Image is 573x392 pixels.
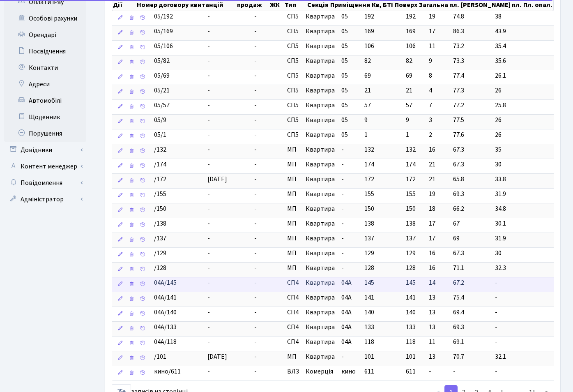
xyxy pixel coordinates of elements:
[341,175,344,184] span: -
[287,56,299,66] span: СП5
[406,12,422,21] span: 192
[495,145,551,154] span: 35
[453,367,488,376] span: -
[429,367,446,376] span: -
[429,175,446,184] span: 21
[254,101,257,110] span: -
[406,189,422,199] span: 155
[254,71,257,80] span: -
[207,219,210,228] span: -
[4,60,86,76] a: Контакти
[429,234,446,243] span: 17
[495,42,551,51] span: 35.4
[254,145,257,154] span: -
[154,115,166,125] span: 05/9
[453,56,488,66] span: 73.3
[4,92,86,109] a: Автомобілі
[429,71,446,81] span: 8
[207,27,210,36] span: -
[341,308,352,317] span: 04А
[287,293,299,302] span: СП4
[4,43,86,60] a: Посвідчення
[287,175,299,184] span: МП
[341,263,344,272] span: -
[495,278,551,288] span: -
[154,337,177,346] span: 04А/118
[406,71,422,81] span: 69
[207,352,227,361] span: [DATE]
[429,337,446,347] span: 11
[453,12,488,21] span: 74.8
[453,101,488,110] span: 77.2
[306,71,335,81] span: Квартира
[154,293,177,302] span: 04А/141
[429,263,446,273] span: 16
[364,367,374,376] span: 611
[406,101,422,110] span: 57
[364,12,374,21] span: 192
[4,10,86,27] a: Особові рахунки
[287,234,299,243] span: МП
[453,71,488,81] span: 77.4
[341,160,344,169] span: -
[154,263,166,272] span: /128
[341,249,344,258] span: -
[207,204,210,213] span: -
[4,109,86,125] a: Щоденник
[341,145,344,154] span: -
[207,12,210,21] span: -
[341,337,352,346] span: 04А
[254,367,257,376] span: -
[406,278,422,288] span: 145
[341,56,348,65] span: 05
[254,293,257,302] span: -
[4,175,86,191] a: Повідомлення
[406,293,422,302] span: 141
[306,115,335,125] span: Квартира
[207,337,210,346] span: -
[207,293,210,302] span: -
[154,101,170,110] span: 05/57
[495,263,551,273] span: 32.3
[287,130,299,140] span: СП5
[154,160,166,169] span: /174
[453,175,488,184] span: 65.8
[453,204,488,214] span: 66.2
[495,27,551,36] span: 43.9
[495,337,551,347] span: -
[453,115,488,125] span: 77.5
[364,42,374,51] span: 106
[254,27,257,36] span: -
[207,115,210,125] span: -
[306,101,335,110] span: Квартира
[495,130,551,140] span: 26
[341,42,348,51] span: 05
[495,219,551,228] span: 30.1
[154,145,166,154] span: /132
[341,12,348,21] span: 05
[4,191,86,208] a: Адміністратор
[341,101,348,110] span: 05
[429,278,446,288] span: 14
[406,27,422,36] span: 169
[207,145,210,154] span: -
[453,160,488,169] span: 67.3
[429,249,446,258] span: 16
[207,86,210,95] span: -
[429,86,446,95] span: 4
[406,86,422,95] span: 21
[287,71,299,81] span: СП5
[341,323,352,332] span: 04А
[341,27,348,36] span: 05
[207,42,210,51] span: -
[406,115,422,125] span: 9
[287,249,299,258] span: МП
[341,115,348,125] span: 05
[364,145,374,154] span: 132
[254,86,257,95] span: -
[306,263,335,273] span: Квартира
[429,293,446,302] span: 13
[207,56,210,65] span: -
[287,145,299,154] span: МП
[495,323,551,332] span: -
